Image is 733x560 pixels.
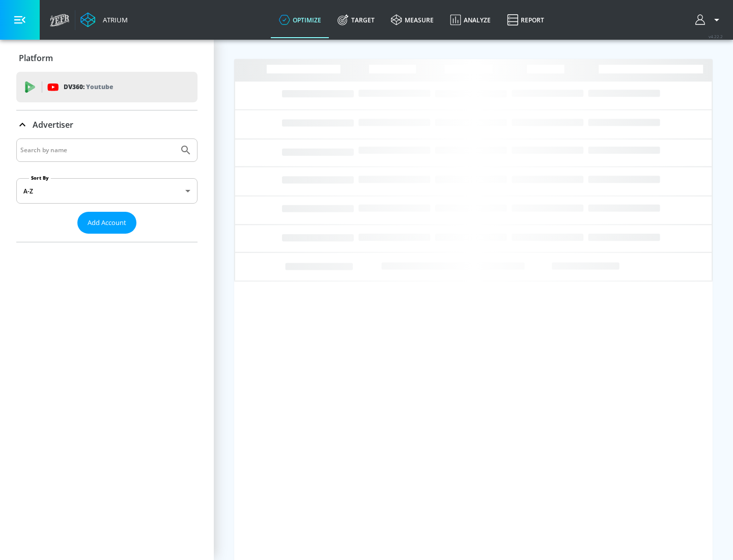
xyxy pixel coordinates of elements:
[86,81,113,92] p: Youtube
[16,178,198,204] div: A-Z
[383,2,442,38] a: measure
[329,2,383,38] a: Target
[99,15,128,24] div: Atrium
[88,217,126,229] span: Add Account
[16,234,198,242] nav: list of Advertiser
[20,144,175,157] input: Search by name
[29,175,51,181] label: Sort By
[16,138,198,242] div: Advertiser
[442,2,499,38] a: Analyze
[709,34,723,39] span: v 4.22.2
[64,81,113,93] p: DV360:
[19,52,53,64] p: Platform
[499,2,552,38] a: Report
[271,2,329,38] a: optimize
[33,119,73,130] p: Advertiser
[16,72,198,102] div: DV360: Youtube
[16,110,198,139] div: Advertiser
[77,212,136,234] button: Add Account
[80,12,128,27] a: Atrium
[16,44,198,72] div: Platform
